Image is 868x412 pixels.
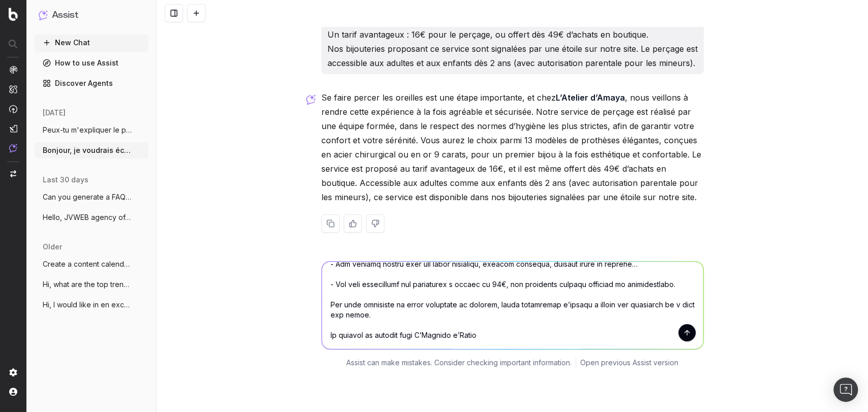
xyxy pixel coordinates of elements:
img: Analytics [9,66,17,74]
button: Hi, I would like in en excel all the non [35,297,148,313]
strong: L’Atelier d’Amaya [556,92,625,103]
p: Assist can make mistakes. Consider checking important information. [346,358,572,368]
img: Activation [9,105,17,113]
button: Create a content calendar using trends & [35,256,148,272]
div: Open Intercom Messenger [833,377,858,402]
img: Botify assist logo [306,94,316,105]
button: Hi, what are the top trending websites t [35,276,148,293]
span: Hello, JVWEB agency offers me a GEO audi [43,212,132,223]
p: Se faire percer les oreilles est une étape importante, et chez , nous veillons à rendre cette exp... [321,90,704,204]
img: Botify logo [9,8,18,21]
img: My account [9,388,17,396]
button: Bonjour, je voudrais écrire un nouvel ar [35,142,148,159]
span: Peux-tu m'expliquer le principe d'un REG [43,125,132,135]
img: Intelligence [9,85,17,93]
a: Open previous Assist version [580,358,678,368]
span: Can you generate a FAQ schema for this P [43,192,132,202]
a: Discover Agents [35,75,148,91]
span: Hi, what are the top trending websites t [43,279,132,290]
h1: Assist [52,8,78,22]
span: Create a content calendar using trends & [43,259,132,269]
img: Assist [9,144,17,152]
textarea: Lore-ip do sitam co adipiscing el s'doeiusm te inci ut laboree dol : Magn aliqua eni adm veniamqu... [322,262,703,349]
img: Setting [9,368,17,376]
span: Bonjour, je voudrais écrire un nouvel ar [43,145,132,155]
span: older [43,242,62,252]
a: How to use Assist [35,55,148,71]
button: Peux-tu m'expliquer le principe d'un REG [35,122,148,138]
span: Hi, I would like in en excel all the non [43,300,132,310]
span: last 30 days [43,175,88,185]
button: Assist [39,8,144,22]
span: [DATE] [43,108,66,118]
button: New Chat [35,35,148,51]
img: Studio [9,124,17,133]
img: Switch project [10,170,16,177]
button: Can you generate a FAQ schema for this P [35,189,148,205]
img: Assist [39,10,48,20]
button: Hello, JVWEB agency offers me a GEO audi [35,209,148,226]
